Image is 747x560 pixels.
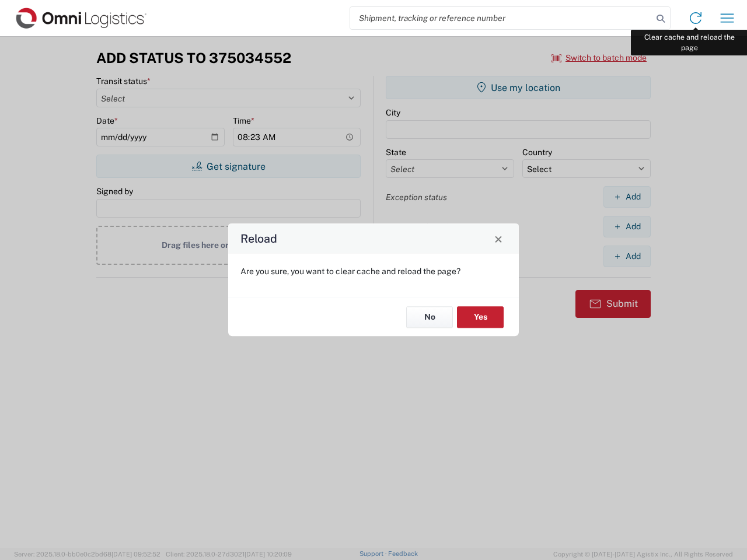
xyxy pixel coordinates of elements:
p: Are you sure, you want to clear cache and reload the page? [240,266,507,276]
h4: Reload [240,230,277,247]
input: Shipment, tracking or reference number [350,7,652,29]
button: Close [490,230,507,247]
button: Yes [457,306,504,328]
button: No [406,306,453,328]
